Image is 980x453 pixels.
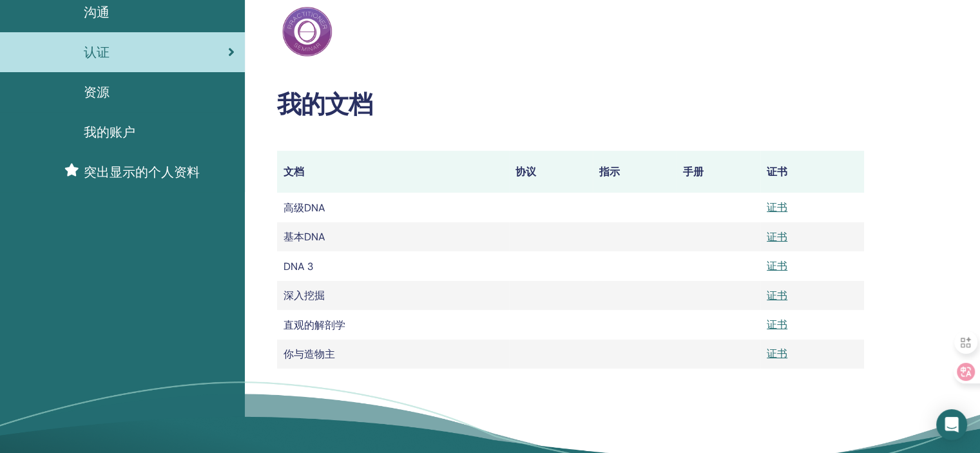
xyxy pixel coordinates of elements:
[283,289,325,302] font: 深入挖掘
[767,230,787,244] a: 证书
[283,201,325,215] font: 高级DNA
[683,165,704,178] font: 手册
[277,88,372,120] font: 我的文档
[515,165,536,178] font: 协议
[282,6,332,57] img: 从业者
[283,260,313,273] font: DNA 3
[936,409,967,440] div: Open Intercom Messenger
[283,230,325,244] font: 基本DNA
[283,347,335,361] font: 你与造物主
[84,124,135,140] font: 我的账户
[767,318,787,331] a: 证书
[767,259,787,273] a: 证书
[84,44,110,61] font: 认证
[767,200,787,214] a: 证书
[767,347,787,360] a: 证书
[84,4,110,21] font: 沟通
[84,84,110,101] font: 资源
[84,164,200,180] font: 突出显示的个人资料
[283,318,345,332] font: 直观的解剖学
[283,165,304,178] font: 文档
[767,289,787,302] a: 证书
[767,165,787,178] font: 证书
[599,165,620,178] font: 指示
